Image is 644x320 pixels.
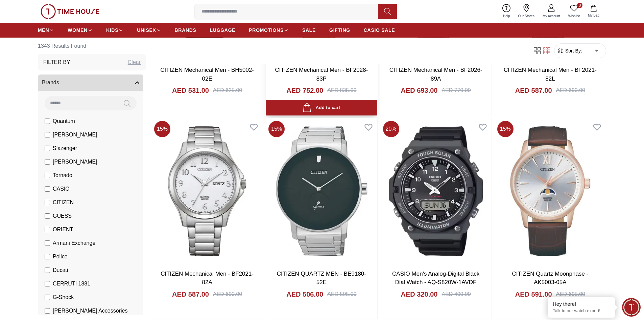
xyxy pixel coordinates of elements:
a: CITIZEN QUARTZ MEN - BE9180-52E [277,271,366,286]
h4: AED 591.00 [515,290,552,299]
h4: AED 506.00 [286,290,323,299]
input: CASIO [45,186,50,192]
div: AED 595.00 [327,290,356,298]
span: CERRUTI 1881 [53,280,90,288]
a: BRANDS [175,24,196,36]
img: ... [41,4,99,19]
a: CITIZEN Mechanical Men - BF2021-82A [161,271,254,286]
div: AED 695.00 [556,290,585,298]
input: Tornado [45,173,50,178]
span: Ducati [53,266,68,274]
h6: 1343 Results Found [38,38,146,54]
a: CITIZEN Mechanical Men - BF2021-82A [151,118,263,264]
span: CASIO SALE [364,27,395,34]
span: GIFTING [329,27,350,34]
h4: AED 752.00 [286,86,323,95]
span: Help [500,14,513,19]
span: 15 % [154,121,170,137]
h4: AED 587.00 [172,290,209,299]
span: WOMEN [68,27,88,34]
input: ORIENT [45,227,50,232]
span: [PERSON_NAME] [53,158,97,166]
a: CITIZEN Mechanical Men - BF2021-82L [504,67,597,82]
a: WOMEN [68,24,93,36]
a: CASIO Men's Analog-Digital Black Dial Watch - AQ-S820W-1AVDF [392,271,479,286]
span: GUESS [53,212,72,220]
span: ORIENT [53,226,73,234]
span: [PERSON_NAME] [53,131,97,139]
input: CITIZEN [45,200,50,205]
div: Add to cart [303,103,340,112]
input: CERRUTI 1881 [45,281,50,286]
div: AED 625.00 [213,86,242,94]
h4: AED 693.00 [401,86,438,95]
a: GIFTING [329,24,350,36]
div: Hey there! [553,301,610,307]
a: UNISEX [137,24,161,36]
a: Help [499,3,514,20]
a: SALE [302,24,316,36]
a: CITIZEN Mechanical Men - BF2028-83P [275,67,368,82]
input: Police [45,254,50,259]
input: Slazenger [45,146,50,151]
input: G-Shock [45,295,50,300]
span: Wishlist [566,14,582,19]
span: LUGGAGE [210,27,236,34]
span: UNISEX [137,27,156,34]
img: CITIZEN Quartz Moonphase - AK5003-05A [495,118,606,264]
input: GUESS [45,213,50,219]
div: Chat Widget [622,298,641,317]
a: CASIO SALE [364,24,395,36]
h3: Filter By [43,58,70,66]
input: Armani Exchange [45,240,50,246]
input: [PERSON_NAME] [45,159,50,165]
button: My Bag [584,3,603,19]
a: 0Wishlist [564,3,584,20]
span: SALE [302,27,316,34]
div: AED 690.00 [213,290,242,298]
span: BRANDS [175,27,196,34]
a: CITIZEN Quartz Moonphase - AK5003-05A [512,271,588,286]
span: My Bag [585,13,602,18]
a: PROMOTIONS [249,24,289,36]
span: 15 % [497,121,514,137]
span: G-Shock [53,293,74,301]
a: CITIZEN Mechanical Men - BF2026-89A [389,67,482,82]
p: Talk to our watch expert! [553,308,610,314]
a: LUGGAGE [210,24,236,36]
span: Quantum [53,117,75,125]
span: [PERSON_NAME] Accessories [53,307,127,315]
a: CITIZEN Mechanical Men - BH5002-02E [160,67,254,82]
button: Sort By: [557,47,582,54]
span: Tornado [53,171,72,179]
span: Our Stores [516,14,537,19]
div: AED 770.00 [442,86,471,94]
div: Clear [128,58,141,66]
span: KIDS [106,27,118,34]
img: CASIO Men's Analog-Digital Black Dial Watch - AQ-S820W-1AVDF [380,118,492,264]
h4: AED 531.00 [172,86,209,95]
span: CITIZEN [53,198,74,207]
span: CASIO [53,185,70,193]
span: Brands [42,79,59,87]
span: MEN [38,27,49,34]
span: 20 % [383,121,399,137]
a: KIDS [106,24,123,36]
input: [PERSON_NAME] Accessories [45,308,50,314]
button: Brands [38,74,143,91]
span: My Account [540,14,563,19]
a: MEN [38,24,54,36]
img: CITIZEN QUARTZ MEN - BE9180-52E [266,118,377,264]
div: AED 835.00 [327,86,356,94]
a: Our Stores [514,3,539,20]
span: Slazenger [53,144,77,152]
h4: AED 320.00 [401,290,438,299]
div: AED 690.00 [556,86,585,94]
button: Add to cart [266,100,377,116]
span: Police [53,253,68,261]
input: Quantum [45,119,50,124]
h4: AED 587.00 [515,86,552,95]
